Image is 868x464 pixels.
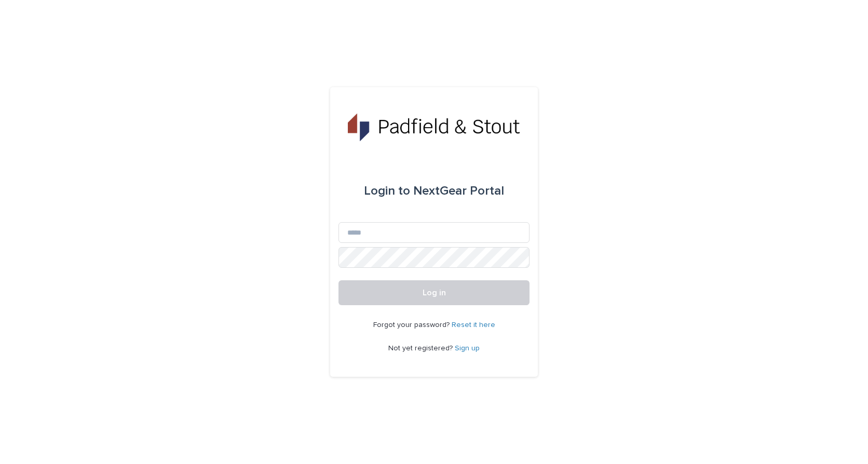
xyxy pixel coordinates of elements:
span: Login to [364,185,410,197]
a: Sign up [455,345,480,352]
button: Log in [338,280,530,305]
span: Forgot your password? [373,321,452,329]
div: NextGear Portal [364,176,504,206]
span: Log in [423,289,446,297]
span: Not yet registered? [388,345,455,352]
img: gSPaZaQw2XYDTaYHK8uQ [348,112,520,143]
a: Reset it here [452,321,495,329]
